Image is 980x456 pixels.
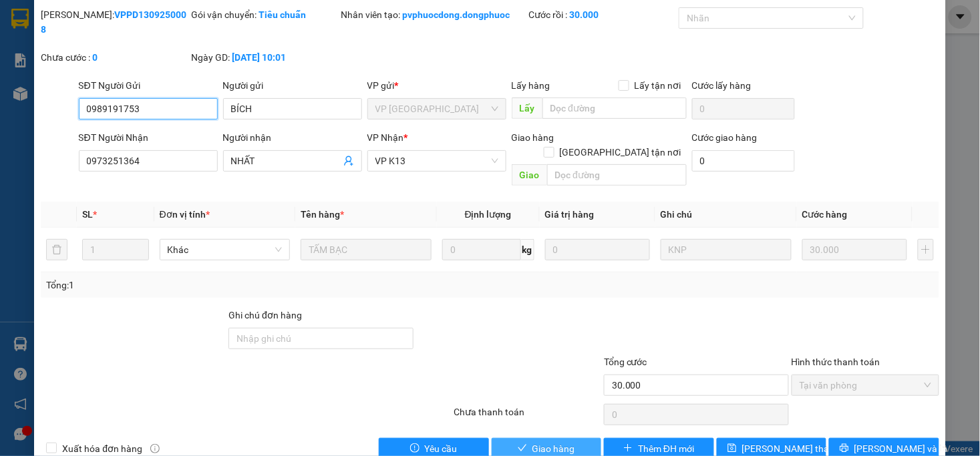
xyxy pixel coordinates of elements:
[57,441,148,456] span: Xuất hóa đơn hàng
[518,443,527,454] span: check
[655,202,797,228] th: Ghi chú
[410,443,420,454] span: exclamation-circle
[792,357,880,367] label: Hình thức thanh toán
[228,310,302,320] label: Ghi chú đơn hàng
[545,239,650,260] input: 0
[532,441,575,456] span: Giao hàng
[375,99,498,119] span: VP Phước Đông
[191,50,339,65] div: Ngày GD:
[692,98,795,120] input: Cước lấy hàng
[191,7,339,22] div: Gói vận chuyển:
[301,209,344,220] span: Tên hàng
[41,50,188,65] div: Chưa cước :
[160,209,210,220] span: Đơn vị tính
[604,357,647,367] span: Tổng cước
[150,444,160,453] span: info-circle
[375,151,498,171] span: VP K13
[918,239,934,260] button: plus
[46,239,67,260] button: delete
[259,9,306,20] b: Tiêu chuẩn
[232,52,286,63] b: [DATE] 10:01
[425,441,458,456] span: Yêu cầu
[223,78,362,93] div: Người gửi
[727,443,737,454] span: save
[692,132,758,143] label: Cước giao hàng
[512,164,547,186] span: Giao
[41,9,186,35] b: VPPD1309250008
[82,209,93,220] span: SL
[79,78,218,93] div: SĐT Người Gửi
[692,150,795,172] input: Cước giao hàng
[521,239,534,260] span: kg
[92,52,98,63] b: 0
[301,239,432,260] input: VD: Bàn, Ghế
[465,209,512,220] span: Định lượng
[452,405,603,428] div: Chưa thanh toán
[512,132,554,143] span: Giao hàng
[542,97,687,119] input: Dọc đường
[554,145,687,160] span: [GEOGRAPHIC_DATA] tận nơi
[802,239,907,260] input: 0
[512,97,542,119] span: Lấy
[168,240,283,260] span: Khác
[800,375,931,395] span: Tại văn phòng
[854,441,948,456] span: [PERSON_NAME] và In
[840,443,849,454] span: printer
[570,9,599,20] b: 30.000
[403,9,510,20] b: pvphuocdong.dongphuoc
[547,164,687,186] input: Dọc đường
[228,328,414,349] input: Ghi chú đơn hàng
[512,80,550,91] span: Lấy hàng
[41,7,188,37] div: [PERSON_NAME]:
[692,80,752,91] label: Cước lấy hàng
[79,130,218,145] div: SĐT Người Nhận
[367,78,506,93] div: VP gửi
[742,441,849,456] span: [PERSON_NAME] thay đổi
[623,443,633,454] span: plus
[46,278,379,292] div: Tổng: 1
[545,209,595,220] span: Giá trị hàng
[661,239,792,260] input: Ghi Chú
[223,130,362,145] div: Người nhận
[629,78,687,93] span: Lấy tận nơi
[638,441,694,456] span: Thêm ĐH mới
[343,156,354,166] span: user-add
[341,7,526,22] div: Nhân viên tạo:
[367,132,404,143] span: VP Nhận
[802,209,848,220] span: Cước hàng
[529,7,677,22] div: Cước rồi :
